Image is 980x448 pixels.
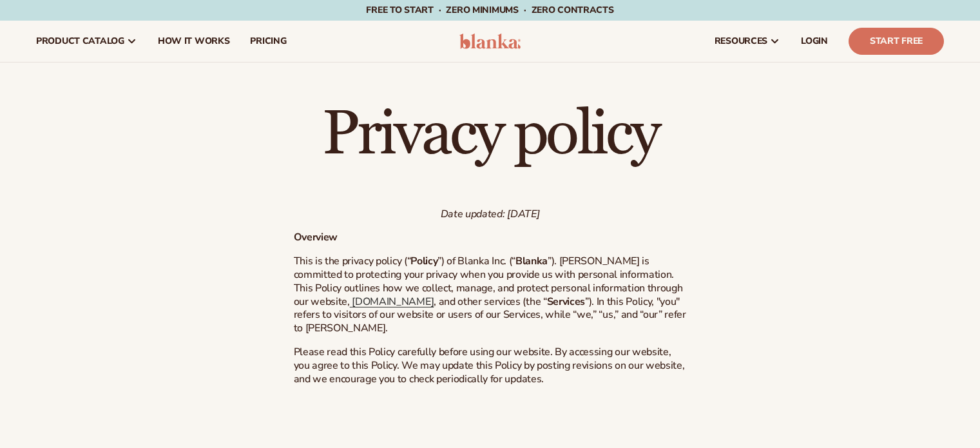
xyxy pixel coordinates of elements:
[410,254,437,268] strong: Policy
[849,28,944,55] a: Start Free
[294,345,685,386] span: Please read this Policy carefully before using our website. By accessing our website, you agree t...
[352,295,434,309] span: [DOMAIN_NAME]
[294,230,338,244] strong: Overview
[441,207,540,221] em: Date updated: [DATE]
[459,34,521,49] img: logo
[148,21,240,62] a: How It Works
[250,36,286,46] span: pricing
[791,21,838,62] a: LOGIN
[294,295,686,336] span: ”). In this Policy, "you" refers to visitors of our website or users of our Services, while “we,”...
[801,36,828,46] span: LOGIN
[240,21,296,62] a: pricing
[437,254,515,268] span: ”) of Blanka Inc. (“
[36,36,124,46] span: product catalog
[434,295,546,309] span: , and other services (the “
[704,21,791,62] a: resources
[158,36,230,46] span: How It Works
[547,295,585,309] strong: Services
[294,254,683,308] span: ”). [PERSON_NAME] is committed to protecting your privacy when you provide us with personal infor...
[26,21,148,62] a: product catalog
[294,104,687,166] h1: Privacy policy
[294,254,411,268] span: This is the privacy policy (“
[715,36,767,46] span: resources
[350,295,434,309] a: [DOMAIN_NAME]
[515,254,548,268] strong: Blanka
[366,4,613,16] span: Free to start · ZERO minimums · ZERO contracts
